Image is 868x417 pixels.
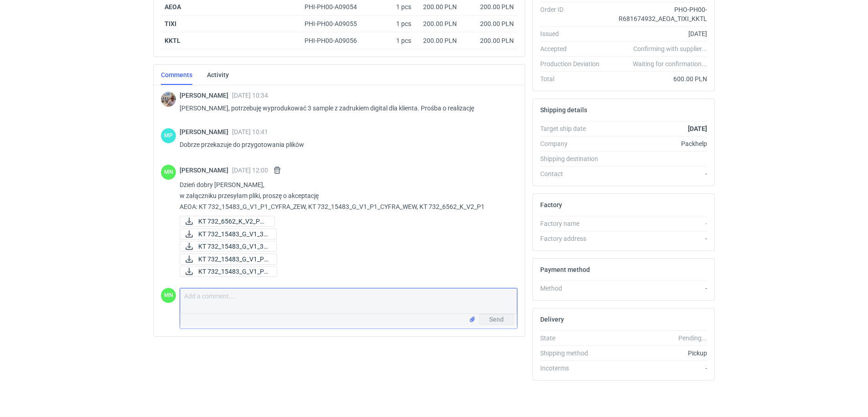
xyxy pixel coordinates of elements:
strong: TIXI [165,20,176,27]
div: 200.00 PLN [418,2,457,11]
div: 200.00 PLN [418,36,457,45]
div: Shipping method [540,349,607,358]
strong: KKTL [165,37,181,44]
span: [DATE] 12:00 [232,167,268,174]
span: [PERSON_NAME] [180,92,232,99]
div: KT 732_15483_G_V1_P1_CYFRA_WEW.pdf [180,254,271,265]
div: - [607,364,707,373]
button: Send [480,314,513,325]
div: Pickup [607,349,707,358]
a: Activity [207,65,229,85]
span: [PERSON_NAME] [180,128,232,136]
p: [PERSON_NAME], potrzebuję wyprodukować 3 sample z zadrukiem digital dla klienta. Prośba o realizację [180,103,510,114]
h2: Delivery [540,316,564,323]
span: KT 732_15483_G_V1_P1... [198,266,269,276]
p: Dzień dobry [PERSON_NAME], w załączniku przesyłam pliki, proszę o akceptację AEOA: KT 732_15483_G... [180,179,510,212]
div: Shipping destination [540,154,607,163]
div: - [607,169,707,178]
figcaption: MN [161,165,176,180]
div: Incoterms [540,364,607,373]
div: Target ship date [540,124,607,133]
span: [DATE] 10:34 [232,92,268,99]
h2: Factory [540,201,562,208]
button: KT 732_15483_G_V1_3D... [180,241,277,252]
button: KT 732_15483_G_V1_P1... [180,266,277,277]
div: Company [540,139,607,148]
h2: Shipping details [540,106,587,114]
button: KT 732_15483_G_V1_3D... [180,229,277,240]
div: Factory name [540,219,607,228]
div: 1 pcs [369,32,415,49]
div: Order ID [540,5,607,23]
div: Małgorzata Nowotna [161,165,176,180]
span: [DATE] 10:41 [232,128,268,136]
div: Packhelp [607,139,707,148]
div: Total [540,74,607,83]
div: - [607,234,707,243]
button: KT 732_15483_G_V1_P1... [180,254,277,265]
span: KT 732_15483_G_V1_3D... [198,229,269,239]
em: Pending... [678,334,707,342]
span: Send [489,316,504,323]
div: State [540,334,607,343]
div: 200.00 PLN [418,19,457,28]
div: Issued [540,29,607,38]
div: 200.00 PLN [464,2,514,11]
div: Małgorzata Nowotna [161,288,176,303]
div: Contact [540,169,607,178]
div: Accepted [540,44,607,53]
div: Method [540,284,607,293]
div: KT 732_15483_G_V1_P1_CYFRA_ZEW.pdf [180,266,271,277]
figcaption: MP [161,128,176,143]
span: KT 732_15483_G_V1_3D... [198,241,269,251]
figcaption: MN [161,288,176,303]
div: 600.00 PLN [607,74,707,83]
button: KT 732_6562_K_V2_P1.... [180,216,275,227]
div: - [607,219,707,228]
div: Factory address [540,234,607,243]
h2: Payment method [540,266,590,273]
div: KT 732_15483_G_V1_3D.JPG [180,241,271,252]
span: KT 732_15483_G_V1_P1... [198,254,269,264]
strong: AEOA [165,3,181,10]
div: [DATE] [607,29,707,38]
div: PHI-PH00-A09055 [305,19,366,28]
div: 200.00 PLN [464,36,514,45]
div: Martyna Paroń [161,128,176,143]
em: Waiting for confirmation... [633,59,707,68]
div: 200.00 PLN [464,19,514,28]
span: KT 732_6562_K_V2_P1.... [198,216,267,226]
div: - [607,284,707,293]
img: Michał Palasek [161,92,176,107]
a: Comments [161,65,192,85]
em: Confirming with supplier... [633,45,707,52]
div: KT 732_15483_G_V1_3D ruch.pdf [180,229,271,240]
div: PHI-PH00-A09054 [305,2,366,11]
p: Dobrze przekazuje do przygotowania plików [180,139,510,150]
div: PHI-PH00-A09056 [305,36,366,45]
div: Production Deviation [540,59,607,68]
strong: [DATE] [688,125,707,132]
div: 1 pcs [369,16,415,32]
div: KT 732_6562_K_V2_P1.pdf [180,216,271,227]
div: PHO-PH00-R681674932_AEOA_TIXI_KKTL [607,5,707,23]
span: [PERSON_NAME] [180,167,232,174]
